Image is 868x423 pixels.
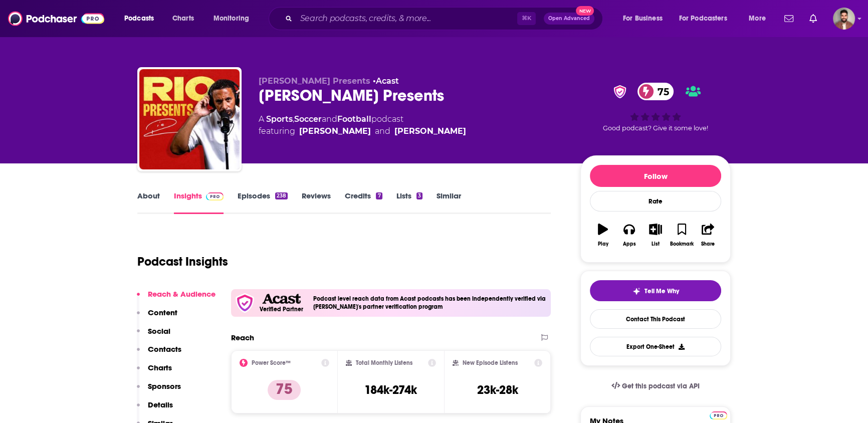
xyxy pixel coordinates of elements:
[623,241,636,247] div: Apps
[548,16,590,21] span: Open Advanced
[610,85,629,98] img: verified Badge
[302,191,331,214] a: Reviews
[590,217,616,253] button: Play
[623,12,663,26] span: For Business
[590,280,721,301] button: tell me why sparkleTell Me Why
[206,11,262,27] button: open menu
[259,125,466,137] span: featuring
[260,306,303,312] h5: Verified Partner
[394,125,466,137] div: [PERSON_NAME]
[356,359,412,366] h2: Total Monthly Listens
[710,410,727,419] a: Pro website
[259,113,466,137] div: A podcast
[278,7,612,30] div: Search podcasts, credits, & more...
[749,12,766,26] span: More
[252,359,291,366] h2: Power Score™
[376,76,399,86] a: Acast
[148,381,181,391] p: Sponsors
[148,344,181,354] p: Contacts
[345,191,382,214] a: Credits7
[517,12,536,25] span: ⌘ K
[833,8,855,30] button: Show profile menu
[598,241,608,247] div: Play
[590,165,721,187] button: Follow
[616,217,642,253] button: Apps
[148,326,170,336] p: Social
[673,11,742,27] button: open menu
[644,287,679,295] span: Tell Me Why
[137,344,181,363] button: Contacts
[124,12,154,26] span: Podcasts
[137,254,228,269] h1: Podcast Insights
[416,192,422,199] div: 3
[137,191,160,214] a: About
[213,12,249,26] span: Monitoring
[679,12,727,26] span: For Podcasters
[172,12,194,26] span: Charts
[259,76,370,86] span: [PERSON_NAME] Presents
[670,241,694,247] div: Bookmark
[137,400,173,418] button: Details
[174,191,224,214] a: InsightsPodchaser Pro
[148,363,172,372] p: Charts
[603,124,708,132] span: Good podcast? Give it some love!
[647,83,674,100] span: 75
[238,191,288,214] a: Episodes238
[322,114,337,124] span: and
[632,287,640,295] img: tell me why sparkle
[148,308,177,317] p: Content
[590,337,721,356] button: Export One-Sheet
[833,8,855,30] span: Logged in as calmonaghan
[477,382,518,397] h3: 23k-28k
[364,382,417,397] h3: 184k-274k
[833,8,855,30] img: User Profile
[8,9,104,28] img: Podchaser - Follow, Share and Rate Podcasts
[710,411,727,419] img: Podchaser Pro
[137,381,181,400] button: Sponsors
[669,217,695,253] button: Bookmark
[590,191,721,212] div: Rate
[268,380,301,400] p: 75
[805,10,821,27] a: Show notifications dropdown
[148,400,173,409] p: Details
[580,76,731,138] div: verified Badge75Good podcast? Give it some love!
[206,192,224,200] img: Podchaser Pro
[262,294,300,304] img: Acast
[375,125,390,137] span: and
[166,11,200,27] a: Charts
[544,13,594,25] button: Open AdvancedNew
[576,6,594,16] span: New
[396,191,422,214] a: Lists3
[742,11,778,27] button: open menu
[642,217,669,253] button: List
[695,217,721,253] button: Share
[622,382,700,390] span: Get this podcast via API
[137,363,172,381] button: Charts
[616,11,675,27] button: open menu
[590,309,721,329] a: Contact This Podcast
[637,83,674,100] a: 75
[117,11,167,27] button: open menu
[293,114,294,124] span: ,
[137,289,215,308] button: Reach & Audience
[437,191,461,214] a: Similar
[294,114,322,124] a: Soccer
[137,326,170,345] button: Social
[296,11,517,27] input: Search podcasts, credits, & more...
[780,10,797,27] a: Show notifications dropdown
[603,374,708,398] a: Get this podcast via API
[313,295,547,310] h4: Podcast level reach data from Acast podcasts has been independently verified via [PERSON_NAME]'s ...
[148,289,215,299] p: Reach & Audience
[337,114,371,124] a: Football
[235,293,255,313] img: verfied icon
[373,76,399,86] span: •
[139,69,240,169] img: Rio Ferdinand Presents
[137,308,177,326] button: Content
[231,333,254,342] h2: Reach
[275,192,288,199] div: 238
[299,125,371,137] a: Rio Ferdinand
[701,241,715,247] div: Share
[463,359,518,366] h2: New Episode Listens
